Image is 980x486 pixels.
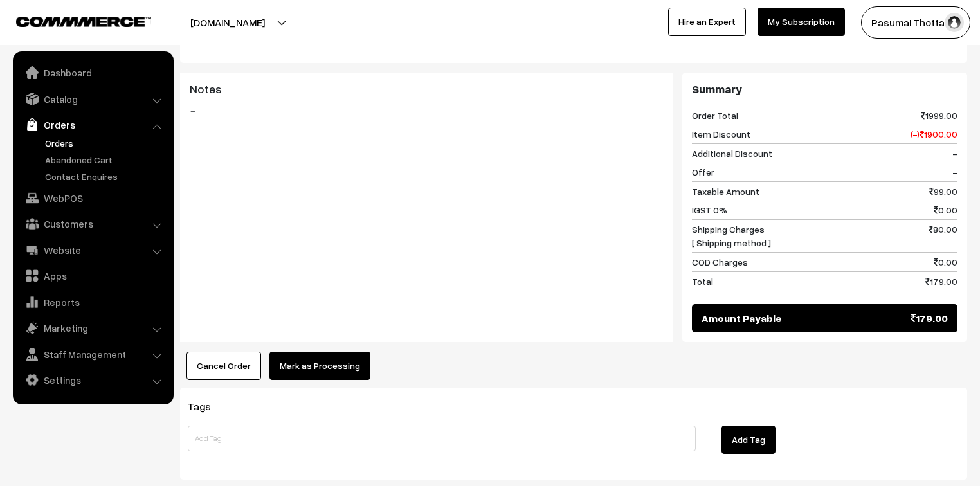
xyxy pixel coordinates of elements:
[16,343,169,366] a: Staff Management
[692,147,772,160] span: Additional Discount
[925,274,957,288] span: 179.00
[929,184,957,198] span: 99.00
[911,310,948,326] span: 179.00
[16,239,169,262] a: Website
[929,222,957,249] span: 80.00
[16,368,169,392] a: Settings
[692,184,759,198] span: Taxable Amount
[911,127,957,141] span: (-) 1900.00
[702,310,782,326] span: Amount Payable
[692,255,748,269] span: COD Charges
[42,136,169,150] a: Orders
[16,13,129,28] a: COMMMERCE
[190,103,663,118] blockquote: -
[145,6,310,39] button: [DOMAIN_NAME]
[16,316,169,339] a: Marketing
[692,203,727,217] span: IGST 0%
[692,109,738,122] span: Order Total
[692,274,713,288] span: Total
[16,186,169,210] a: WebPOS
[952,165,957,179] span: -
[188,426,696,451] input: Add Tag
[952,147,957,160] span: -
[16,61,169,84] a: Dashboard
[42,170,169,183] a: Contact Enquires
[758,8,845,36] a: My Subscription
[16,291,169,314] a: Reports
[269,352,370,380] button: Mark as Processing
[16,17,151,26] img: COMMMERCE
[921,109,957,122] span: 1999.00
[16,113,169,136] a: Orders
[16,87,169,111] a: Catalog
[668,8,746,36] a: Hire an Expert
[861,6,970,39] button: Pasumai Thotta…
[934,255,957,269] span: 0.00
[190,82,663,96] h3: Notes
[692,82,957,96] h3: Summary
[186,352,261,380] button: Cancel Order
[692,222,771,249] span: Shipping Charges [ Shipping method ]
[16,264,169,287] a: Apps
[188,400,226,413] span: Tags
[692,127,750,141] span: Item Discount
[42,153,169,166] a: Abandoned Cart
[721,426,776,454] button: Add Tag
[945,13,964,32] img: user
[16,212,169,235] a: Customers
[692,165,714,179] span: Offer
[934,203,957,217] span: 0.00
